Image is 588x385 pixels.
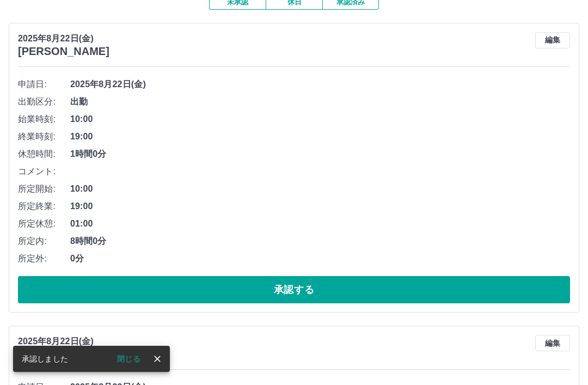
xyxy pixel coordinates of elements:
button: close [149,351,166,367]
span: 10:00 [70,182,570,195]
p: 2025年8月22日(金) [18,335,109,348]
button: 編集 [535,32,570,48]
button: 編集 [535,335,570,351]
span: 19:00 [70,200,570,213]
span: 所定外: [18,252,70,265]
h3: [PERSON_NAME] [18,45,109,58]
span: 始業時刻: [18,113,70,126]
span: 出勤区分: [18,95,70,108]
span: 出勤 [70,95,570,108]
span: 19:00 [70,130,570,143]
span: 所定内: [18,235,70,248]
span: 2025年8月22日(金) [70,78,570,91]
span: 所定終業: [18,200,70,213]
span: 8時間0分 [70,235,570,248]
span: 01:00 [70,217,570,230]
p: 2025年8月22日(金) [18,32,109,45]
div: 承認しました [22,349,68,369]
span: 1時間0分 [70,148,570,161]
button: 閉じる [108,351,149,367]
span: コメント: [18,165,70,178]
button: 承認する [18,276,570,303]
span: 申請日: [18,78,70,91]
span: 0分 [70,252,570,265]
span: 10:00 [70,113,570,126]
span: 休憩時間: [18,148,70,161]
span: 所定開始: [18,182,70,195]
span: 所定休憩: [18,217,70,230]
span: 終業時刻: [18,130,70,143]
